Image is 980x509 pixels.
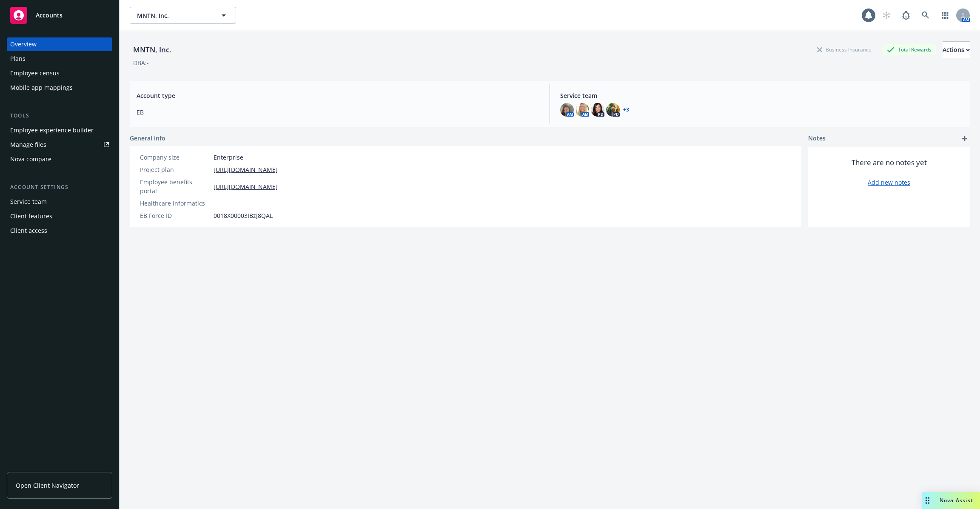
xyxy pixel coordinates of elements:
[960,134,970,144] a: add
[922,492,933,509] div: Drag to move
[140,177,210,195] div: Employee benefits portal
[7,37,112,51] a: Overview
[940,497,973,504] span: Nova Assist
[937,7,954,24] a: Switch app
[214,165,278,174] a: [URL][DOMAIN_NAME]
[917,7,934,24] a: Search
[7,81,112,94] a: Mobile app mappings
[7,66,112,80] a: Employee census
[883,44,936,55] div: Total Rewards
[591,103,604,117] img: photo
[623,107,629,112] a: +3
[10,152,51,166] div: Nova compare
[16,481,79,490] span: Open Client Navigator
[10,209,52,223] div: Client features
[214,199,216,208] span: -
[943,42,970,58] div: Actions
[140,199,210,208] div: Healthcare Informatics
[943,41,970,58] button: Actions
[214,211,273,220] span: 0018X00003IBzJ8QAL
[7,112,112,120] div: Tools
[808,134,826,144] span: Notes
[140,165,210,174] div: Project plan
[140,153,210,162] div: Company size
[130,7,236,24] button: MNTN, Inc.
[130,134,165,143] span: General info
[878,7,895,24] a: Start snowing
[7,152,112,166] a: Nova compare
[897,7,914,24] a: Report a Bug
[575,103,589,117] img: photo
[7,3,112,27] a: Accounts
[7,123,112,137] a: Employee experience builder
[140,211,210,220] div: EB Force ID
[214,153,243,162] span: Enterprise
[868,178,910,187] a: Add new notes
[10,224,47,237] div: Client access
[560,103,574,117] img: photo
[7,138,112,152] a: Manage files
[137,91,539,100] span: Account type
[137,108,539,117] span: EB
[560,91,963,100] span: Service team
[36,12,63,19] span: Accounts
[813,44,876,55] div: Business Insurance
[7,209,112,223] a: Client features
[10,52,26,66] div: Plans
[137,11,211,20] span: MNTN, Inc.
[7,195,112,209] a: Service team
[10,66,60,80] div: Employee census
[10,81,73,94] div: Mobile app mappings
[7,183,112,192] div: Account settings
[214,182,278,191] a: [URL][DOMAIN_NAME]
[130,44,175,55] div: MNTN, Inc.
[7,52,112,66] a: Plans
[10,195,47,209] div: Service team
[10,123,94,137] div: Employee experience builder
[852,157,927,168] span: There are no notes yet
[133,58,149,67] div: DBA: -
[606,103,620,117] img: photo
[7,224,112,237] a: Client access
[922,492,980,509] button: Nova Assist
[10,37,37,51] div: Overview
[10,138,46,152] div: Manage files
